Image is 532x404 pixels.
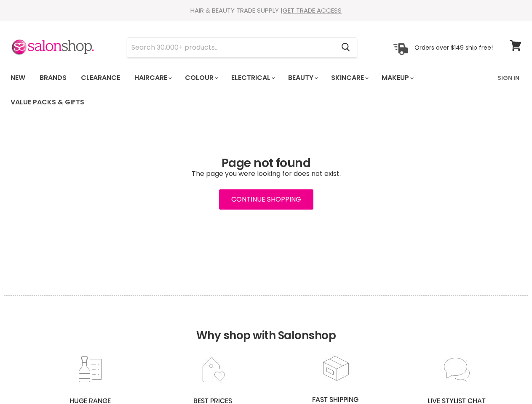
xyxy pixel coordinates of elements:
[127,37,357,58] form: Product
[334,38,357,57] button: Search
[4,69,32,87] a: New
[179,69,223,87] a: Colour
[4,66,492,114] ul: Main menu
[414,43,493,51] p: Orders over $149 ship free!
[283,6,342,15] a: GET TRADE ACCESS
[4,93,91,111] a: Value Packs & Gifts
[492,69,524,87] a: Sign In
[4,295,528,355] h2: Why shop with Salonshop
[11,157,521,170] h1: Page not found
[11,170,521,178] p: The page you were looking for does not exist.
[128,69,177,87] a: Haircare
[282,69,323,87] a: Beauty
[127,38,334,57] input: Search
[375,69,419,87] a: Makeup
[33,69,73,87] a: Brands
[219,189,313,210] a: Continue Shopping
[225,69,280,87] a: Electrical
[325,69,374,87] a: Skincare
[75,69,126,87] a: Clearance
